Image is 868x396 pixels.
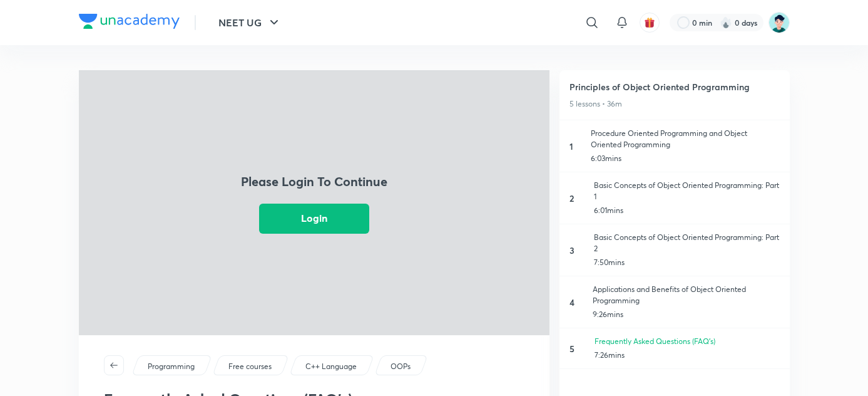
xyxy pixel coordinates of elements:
p: 9:26mins [593,309,779,320]
h6: 3 [569,244,586,257]
h6: 1 [569,140,583,153]
a: C++ Language [303,361,359,372]
p: Applications and Benefits of Object Oriented Programming [593,284,779,306]
h6: 5 [569,342,587,355]
p: 7:26mins [595,350,780,361]
p: OOPs [391,361,411,372]
a: 2Basic Concepts of Object Oriented Programming: Part 16:01mins [559,172,790,224]
p: 6:01mins [594,205,780,216]
a: OOPs [388,361,412,372]
button: avatar [640,13,660,33]
p: Basic Concepts of Object Oriented Programming: Part 2 [594,232,780,254]
img: avatar [644,17,655,28]
a: Company Logo [79,14,180,32]
h6: 4 [569,296,586,309]
p: Procedure Oriented Programming and Object Oriented Programming [591,128,780,150]
p: Free courses [228,361,272,372]
p: 6:03mins [591,153,780,164]
img: Company Logo [79,14,180,29]
p: Frequently Asked Questions (FAQ's) [595,336,780,347]
a: Programming [145,361,197,372]
a: 1Procedure Oriented Programming and Object Oriented Programming6:03mins [559,120,790,172]
button: NEET UG [211,10,289,35]
img: streak [720,16,732,29]
a: 4Applications and Benefits of Object Oriented Programming9:26mins [559,276,790,328]
a: Principles of Object Oriented Programming [569,80,780,93]
a: 3Basic Concepts of Object Oriented Programming: Part 27:50mins [559,224,790,276]
a: 5Frequently Asked Questions (FAQ's)7:26mins [559,328,790,369]
p: Basic Concepts of Object Oriented Programming: Part 1 [594,180,780,202]
p: Programming [148,361,195,372]
button: Login [259,204,369,234]
p: 5 lessons • 36m [569,98,780,110]
p: C++ Language [305,361,357,372]
img: Shamas Khan [768,12,790,33]
h4: Please Login To Continue [241,172,387,191]
p: 7:50mins [594,257,780,268]
h6: 2 [569,192,586,205]
a: Free courses [226,361,273,372]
